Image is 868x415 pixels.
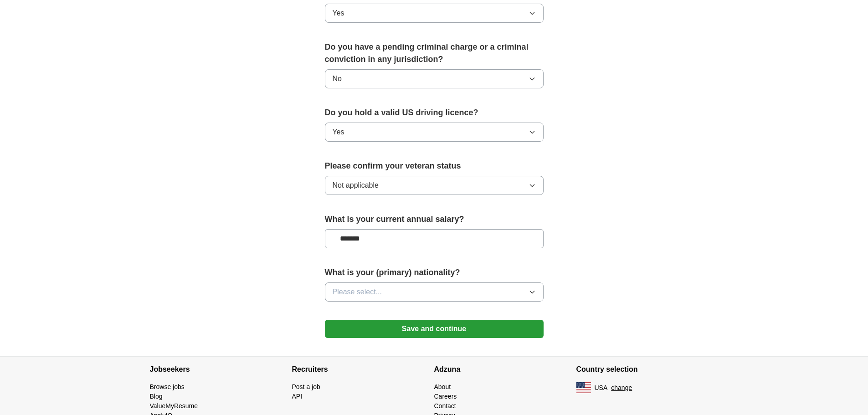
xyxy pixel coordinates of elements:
[150,383,185,390] a: Browse jobs
[434,393,457,400] a: Careers
[576,382,591,393] img: US flag
[333,127,344,138] span: Yes
[576,357,719,382] h4: Country selection
[325,282,544,302] button: Please select...
[150,402,198,410] a: ValueMyResume
[325,320,544,338] button: Save and continue
[325,266,544,279] label: What is your (primary) nationality?
[325,213,544,225] label: What is your current annual salary?
[611,383,632,393] button: change
[434,383,451,390] a: About
[292,383,320,390] a: Post a job
[333,8,344,19] span: Yes
[325,107,544,119] label: Do you hold a valid US driving licence?
[325,69,544,88] button: No
[325,123,544,142] button: Yes
[434,402,456,410] a: Contact
[325,160,544,172] label: Please confirm your veteran status
[150,393,163,400] a: Blog
[333,180,379,191] span: Not applicable
[595,383,608,393] span: USA
[325,176,544,195] button: Not applicable
[333,73,342,84] span: No
[325,41,544,66] label: Do you have a pending criminal charge or a criminal conviction in any jurisdiction?
[325,4,544,23] button: Yes
[292,393,303,400] a: API
[333,287,382,297] span: Please select...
